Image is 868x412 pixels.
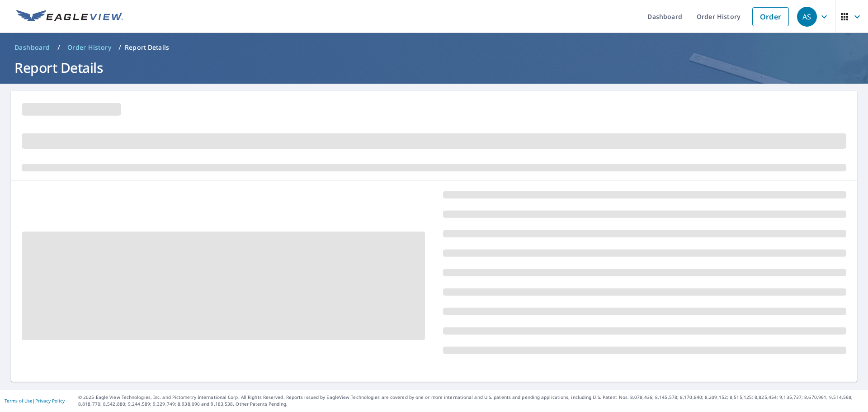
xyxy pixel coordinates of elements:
div: AS [797,7,817,27]
p: © 2025 Eagle View Technologies, Inc. and Pictometry International Corp. All Rights Reserved. Repo... [78,394,863,407]
p: | [5,398,65,403]
h1: Report Details [11,58,857,77]
a: Terms of Use [5,398,33,404]
li: / [118,42,121,53]
p: Report Details [125,43,169,52]
a: Order [752,7,789,26]
span: Dashboard [14,43,50,52]
li: / [57,42,60,53]
a: Order History [64,40,115,55]
a: Dashboard [11,40,54,55]
span: Order History [67,43,111,52]
nav: breadcrumb [11,40,857,55]
a: Privacy Policy [35,398,65,404]
img: EV Logo [16,10,123,24]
